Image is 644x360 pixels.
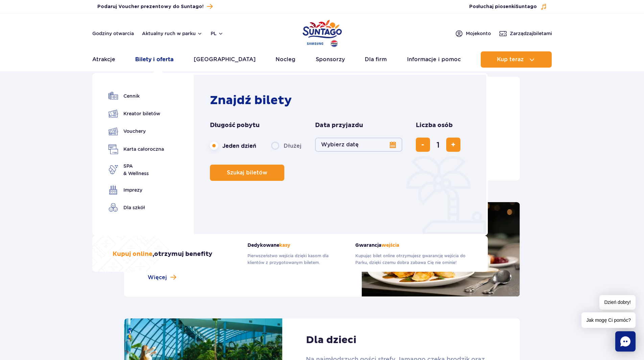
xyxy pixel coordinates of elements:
[113,250,212,258] h3: , otrzymuj benefity
[247,253,345,266] p: Pierwszeństwo wejścia dzięki kasom dla klientów z przygotowanym biletem.
[481,51,552,68] button: Kup teraz
[516,4,537,9] span: Suntago
[211,30,223,37] button: pl
[615,331,636,352] div: Chat
[194,51,256,68] a: [GEOGRAPHIC_DATA]
[315,138,402,152] button: Wybierz datę
[365,51,387,68] a: Dla firm
[113,250,152,258] span: Kupuj online
[303,17,342,48] a: Park of Poland
[109,109,164,118] a: Kreator biletów
[109,91,164,101] a: Cennik
[247,242,345,248] strong: Dedykowane
[109,185,164,195] a: Imprezy
[92,30,134,37] a: Godziny otwarcia
[123,162,149,177] span: SPA & Wellness
[210,165,284,181] button: Szukaj biletów
[210,139,256,153] label: Jeden dzień
[276,51,295,68] a: Nocleg
[271,139,302,153] label: Dłużej
[455,29,491,38] a: Mojekonto
[599,295,636,310] span: Dzień dobry!
[97,3,204,10] span: Podaruj Voucher prezentowy do Suntago!
[135,51,173,68] a: Bilety i oferta
[466,30,491,37] span: Moje konto
[109,144,164,154] a: Karta całoroczna
[416,121,453,129] span: Liczba osób
[499,29,552,38] a: Zarządzajbiletami
[227,170,267,176] span: Szukaj biletów
[109,203,164,212] a: Dla szkół
[581,312,636,328] span: Jak mogę Ci pomóc?
[97,2,213,11] a: Podaruj Voucher prezentowy do Suntago!
[355,253,468,266] p: Kupując bilet online otrzymujesz gwarancję wejścia do Parku, dzięki czemu dobra zabawa Cię nie om...
[210,121,260,129] span: Długość pobytu
[109,126,164,136] a: Vouchery
[469,3,547,10] button: Posłuchaj piosenkiSuntago
[497,56,524,63] span: Kup teraz
[142,31,202,36] button: Aktualny ruch w parku
[416,138,430,152] button: usuń bilet
[510,30,552,37] span: Zarządzaj biletami
[407,51,461,68] a: Informacje i pomoc
[109,162,164,177] a: SPA& Wellness
[92,51,115,68] a: Atrakcje
[316,51,345,68] a: Sponsorzy
[315,121,363,129] span: Data przyjazdu
[279,242,290,248] span: kasy
[210,121,473,181] form: Planowanie wizyty w Park of Poland
[446,138,460,152] button: dodaj bilet
[355,242,468,248] strong: Gwarancja
[469,3,537,10] span: Posłuchaj piosenki
[430,137,446,153] input: liczba biletów
[381,242,399,248] span: wejścia
[210,93,473,108] h2: Znajdź bilety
